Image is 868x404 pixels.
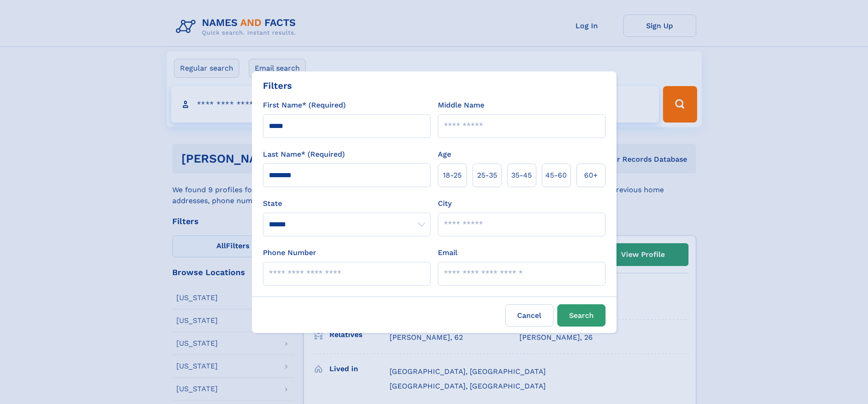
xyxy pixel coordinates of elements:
[263,198,431,209] label: State
[438,100,484,111] label: Middle Name
[557,304,606,327] button: Search
[438,247,457,258] label: Email
[263,149,345,160] label: Last Name* (Required)
[505,304,554,327] label: Cancel
[263,247,316,258] label: Phone Number
[477,170,497,181] span: 25‑35
[438,198,452,209] label: City
[584,170,598,181] span: 60+
[511,170,532,181] span: 35‑45
[263,100,346,111] label: First Name* (Required)
[438,149,451,160] label: Age
[545,170,567,181] span: 45‑60
[443,170,462,181] span: 18‑25
[263,79,292,92] div: Filters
